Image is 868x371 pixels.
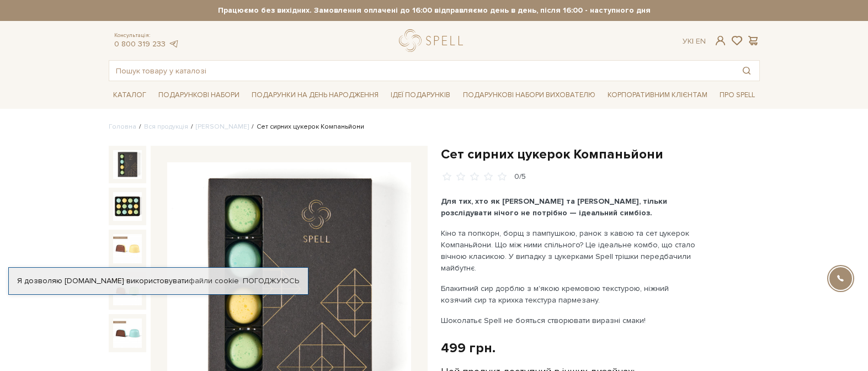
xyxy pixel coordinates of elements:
a: Вся продукція [144,123,188,131]
a: Ідеї подарунків [386,87,455,104]
div: 0/5 [514,172,526,182]
h1: Сет сирних цукерок Компаньйони [441,146,760,163]
button: Пошук товару у каталозі [734,61,759,81]
img: Сет сирних цукерок Компаньйони [113,319,142,347]
a: Подарунки на День народження [247,87,383,104]
img: Сет сирних цукерок Компаньйони [113,234,142,263]
a: файли cookie [189,276,239,285]
a: 0 800 319 233 [114,39,166,49]
a: telegram [168,39,179,49]
a: Про Spell [715,87,759,104]
input: Пошук товару у каталозі [109,61,734,81]
a: Головна [109,123,136,131]
a: Погоджуюсь [243,276,299,286]
a: logo [399,29,468,52]
div: 499 грн. [441,340,496,357]
li: Сет сирних цукерок Компаньйони [249,122,364,132]
a: Подарункові набори [154,87,244,104]
a: Подарункові набори вихователю [459,86,600,104]
div: Я дозволяю [DOMAIN_NAME] використовувати [9,276,308,286]
p: Кіно та попкорн, борщ з пампушкою, ранок з кавою та сет цукерок Компаньйони. Що між ними спільног... [441,227,700,274]
a: Каталог [109,87,151,104]
span: | [692,36,694,46]
a: [PERSON_NAME] [196,123,249,131]
a: Корпоративним клієнтам [603,86,712,104]
p: Блакитний сир дорблю з м'якою кремовою текстурою, ніжний козячий сир та крихка текстура пармезану. [441,283,700,306]
div: Ук [683,36,706,46]
b: Для тих, хто як [PERSON_NAME] та [PERSON_NAME], тільки розслідувати нічого не потрібно — ідеальни... [441,197,667,218]
span: Консультація: [114,32,179,39]
strong: Працюємо без вихідних. Замовлення оплачені до 16:00 відправляємо день в день, після 16:00 - насту... [109,6,760,15]
p: Шоколатьє Spell не бояться створювати виразні смаки! [441,315,700,326]
a: En [696,36,706,46]
img: Сет сирних цукерок Компаньйони [113,192,142,221]
img: Сет сирних цукерок Компаньйони [113,150,142,179]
